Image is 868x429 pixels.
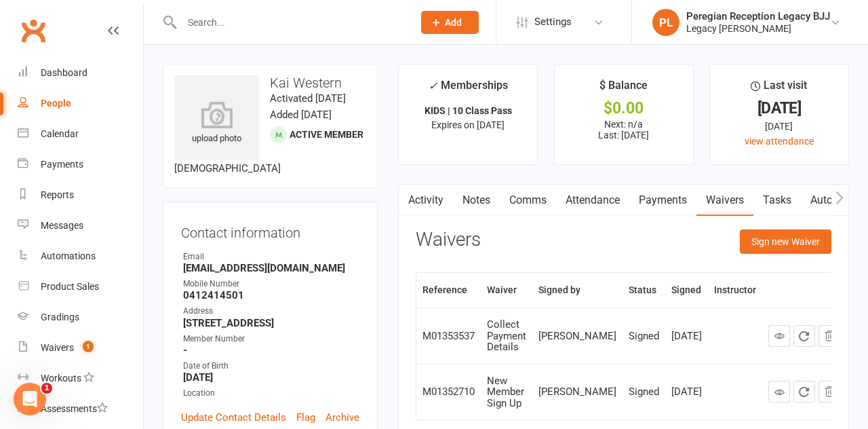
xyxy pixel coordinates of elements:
[425,105,512,116] strong: KIDS | 10 Class Pass
[41,403,108,414] div: Assessments
[41,373,81,384] div: Workouts
[696,185,753,216] a: Waivers
[740,229,831,254] button: Sign new Waiver
[629,185,696,216] a: Payments
[481,273,532,307] th: Waiver
[41,128,79,139] div: Calendar
[14,383,46,415] iframe: Intercom live chat
[532,273,623,307] th: Signed by
[538,386,616,398] div: [PERSON_NAME]
[183,317,359,329] strong: [STREET_ADDRESS]
[722,101,836,115] div: [DATE]
[325,409,359,426] a: Archive
[41,98,71,109] div: People
[183,305,359,318] div: Address
[183,289,359,301] strong: 0412414501
[751,77,807,101] div: Last visit
[445,17,462,28] span: Add
[18,180,143,210] a: Reports
[18,333,143,363] a: Waivers 1
[686,22,830,35] div: Legacy [PERSON_NAME]
[538,331,616,342] div: [PERSON_NAME]
[431,119,505,130] span: Expires on [DATE]
[18,272,143,302] a: Product Sales
[183,371,359,384] strong: [DATE]
[181,220,359,240] h3: Contact information
[422,386,475,398] div: M01352710
[41,312,79,322] div: Gradings
[487,319,526,353] div: Collect Payment Details
[629,331,659,342] div: Signed
[686,10,830,22] div: Peregian Reception Legacy BJJ
[18,210,143,241] a: Messages
[416,229,481,250] h3: Waivers
[18,363,143,394] a: Workouts
[183,262,359,274] strong: [EMAIL_ADDRESS][DOMAIN_NAME]
[18,119,143,149] a: Calendar
[83,341,94,352] span: 1
[41,383,52,394] span: 1
[623,273,665,307] th: Status
[183,278,359,291] div: Mobile Number
[753,185,801,216] a: Tasks
[18,58,143,88] a: Dashboard
[296,409,315,426] a: Flag
[270,92,346,105] time: Activated [DATE]
[183,344,359,356] strong: -
[41,159,83,170] div: Payments
[183,360,359,373] div: Date of Birth
[41,189,74,200] div: Reports
[671,386,702,398] div: [DATE]
[708,273,762,307] th: Instructor
[178,13,403,32] input: Search...
[652,9,679,36] div: PL
[429,77,508,102] div: Memberships
[629,386,659,398] div: Signed
[399,185,453,216] a: Activity
[745,136,814,147] a: view attendance
[183,333,359,346] div: Member Number
[416,273,481,307] th: Reference
[18,88,143,119] a: People
[18,302,143,333] a: Gradings
[722,119,836,134] div: [DATE]
[174,75,366,90] h3: Kai Western
[453,185,500,216] a: Notes
[18,241,143,272] a: Automations
[487,375,526,409] div: New Member Sign Up
[429,79,437,92] i: ✓
[174,162,281,174] span: [DEMOGRAPHIC_DATA]
[290,129,363,140] span: Active member
[270,109,332,121] time: Added [DATE]
[534,7,572,37] span: Settings
[16,14,50,48] a: Clubworx
[567,119,681,141] p: Next: n/a Last: [DATE]
[567,101,681,115] div: $0.00
[41,250,96,261] div: Automations
[41,342,74,353] div: Waivers
[174,101,259,146] div: upload photo
[599,77,648,101] div: $ Balance
[500,185,556,216] a: Comms
[41,281,99,292] div: Product Sales
[181,409,286,426] a: Update Contact Details
[421,11,479,34] button: Add
[183,387,359,400] div: Location
[665,273,708,307] th: Signed
[183,250,359,263] div: Email
[18,149,143,180] a: Payments
[41,220,83,231] div: Messages
[41,67,87,78] div: Dashboard
[18,394,143,424] a: Assessments
[556,185,629,216] a: Attendance
[422,331,475,342] div: M01353537
[671,331,702,342] div: [DATE]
